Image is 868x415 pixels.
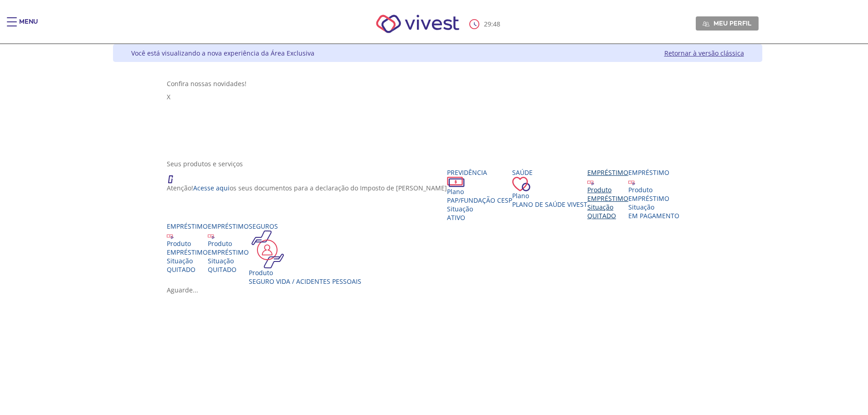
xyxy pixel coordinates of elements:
[484,20,491,28] span: 29
[167,184,447,192] p: Atenção! os seus documentos para a declaração do Imposto de [PERSON_NAME]
[512,168,587,177] div: Saúde
[19,17,38,36] div: Menu
[587,179,594,185] img: ico_emprestimo.svg
[447,168,512,177] div: Previdência
[447,205,512,213] div: Situação
[587,211,616,220] span: QUITADO
[167,265,195,274] span: QUITADO
[447,177,465,187] img: ico_dinheiro.png
[208,232,215,239] img: ico_emprestimo.svg
[628,203,679,211] div: Situação
[447,196,512,205] span: PAP/Fundação CESP
[167,79,708,150] section: <span lang="pt-BR" dir="ltr">Visualizador do Conteúdo da Web</span> 1
[628,185,679,194] div: Produto
[208,256,249,265] div: Situação
[167,232,174,239] img: ico_emprestimo.svg
[366,5,469,43] img: Vivest
[131,49,314,57] div: Você está visualizando a nova experiência da Área Exclusiva
[587,168,628,177] div: Empréstimo
[512,168,587,209] a: Saúde PlanoPlano de Saúde VIVEST
[249,268,361,277] div: Produto
[493,20,500,28] span: 48
[193,184,230,192] a: Acesse aqui
[447,168,512,222] a: Previdência PlanoPAP/Fundação CESP SituaçãoAtivo
[587,168,628,220] a: Empréstimo Produto EMPRÉSTIMO Situação QUITADO
[696,16,759,30] a: Meu perfil
[628,168,679,177] div: Empréstimo
[628,179,635,185] img: ico_emprestimo.svg
[167,222,208,274] a: Empréstimo Produto EMPRÉSTIMO Situação QUITADO
[512,200,587,209] span: Plano de Saúde VIVEST
[628,168,679,220] a: Empréstimo Produto EMPRÉSTIMO Situação EM PAGAMENTO
[208,222,249,274] a: Empréstimo Produto EMPRÉSTIMO Situação QUITADO
[167,159,708,168] div: Seus produtos e serviços
[512,177,530,191] img: ico_coracao.png
[249,277,361,286] div: Seguro Vida / Acidentes Pessoais
[167,239,208,248] div: Produto
[587,194,628,203] div: EMPRÉSTIMO
[167,248,208,256] div: EMPRÉSTIMO
[167,256,208,265] div: Situação
[208,248,249,256] div: EMPRÉSTIMO
[208,239,249,248] div: Produto
[628,194,679,203] div: EMPRÉSTIMO
[469,19,502,29] div: :
[664,49,744,57] a: Retornar à versão clássica
[167,222,208,231] div: Empréstimo
[167,79,708,88] div: Confira nossas novidades!
[249,222,361,231] div: Seguros
[714,19,751,27] span: Meu perfil
[167,168,182,184] img: ico_atencao.png
[167,92,170,101] span: X
[249,231,287,268] img: ico_seguros.png
[208,222,249,231] div: Empréstimo
[628,211,679,220] span: EM PAGAMENTO
[587,185,628,194] div: Produto
[249,222,361,286] a: Seguros Produto Seguro Vida / Acidentes Pessoais
[703,20,709,27] img: Meu perfil
[167,159,708,294] section: <span lang="en" dir="ltr">ProdutosCard</span>
[447,213,465,222] span: Ativo
[447,187,512,196] div: Plano
[587,203,628,211] div: Situação
[512,191,587,200] div: Plano
[208,265,236,274] span: QUITADO
[167,286,708,294] div: Aguarde...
